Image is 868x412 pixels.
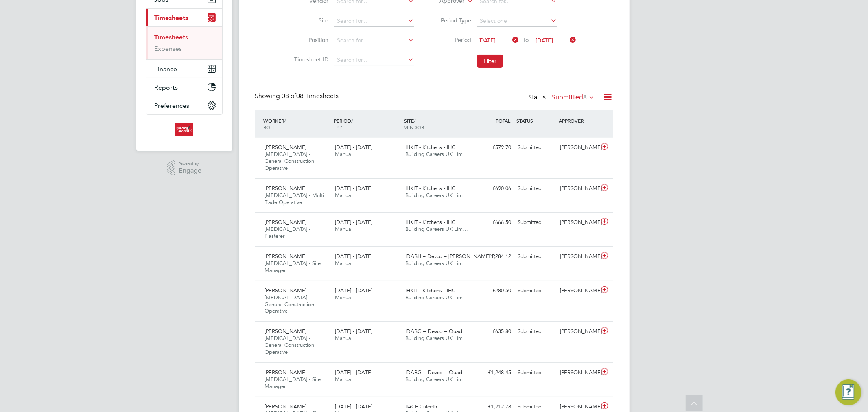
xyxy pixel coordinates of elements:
[335,260,352,267] span: Manual
[282,92,339,100] span: 08 Timesheets
[557,141,599,154] div: [PERSON_NAME]
[335,403,372,410] span: [DATE] - [DATE]
[265,403,307,410] span: [PERSON_NAME]
[265,369,307,376] span: [PERSON_NAME]
[262,113,332,134] div: WORKER
[265,294,315,315] span: [MEDICAL_DATA] - General Construction Operative
[265,185,307,192] span: [PERSON_NAME]
[515,366,557,379] div: Submitted
[351,117,353,124] span: /
[405,253,501,260] span: IDABH – Devco – [PERSON_NAME] R…
[515,216,557,229] div: Submitted
[167,160,201,176] a: Powered byEngage
[472,284,515,298] div: £280.50
[414,117,415,124] span: /
[265,335,315,355] span: [MEDICAL_DATA] - General Construction Operative
[557,366,599,379] div: [PERSON_NAME]
[515,284,557,298] div: Submitted
[405,151,468,158] span: Building Careers UK Lim…
[477,15,557,27] input: Select one
[335,219,372,226] span: [DATE] - [DATE]
[515,141,557,154] div: Submitted
[435,17,471,24] label: Period Type
[557,113,599,128] div: APPROVER
[335,185,372,192] span: [DATE] - [DATE]
[496,117,511,124] span: TOTAL
[335,253,372,260] span: [DATE] - [DATE]
[335,328,372,335] span: [DATE] - [DATE]
[472,182,515,195] div: £690.06
[265,219,307,226] span: [PERSON_NAME]
[292,17,328,24] label: Site
[335,294,352,301] span: Manual
[155,83,178,91] span: Reports
[405,287,455,294] span: IHKIT - Kitchens - IHC
[472,216,515,229] div: £666.50
[405,185,455,192] span: IHKIT - Kitchens - IHC
[557,284,599,298] div: [PERSON_NAME]
[146,60,222,78] button: Finance
[265,328,307,335] span: [PERSON_NAME]
[405,294,468,301] span: Building Careers UK Lim…
[265,144,307,151] span: [PERSON_NAME]
[335,144,372,151] span: [DATE] - [DATE]
[265,192,324,206] span: [MEDICAL_DATA] - Multi Trade Operative
[557,216,599,229] div: [PERSON_NAME]
[265,287,307,294] span: [PERSON_NAME]
[472,250,515,263] div: £1,284.12
[265,260,321,274] span: [MEDICAL_DATA] - Site Manager
[155,65,177,73] span: Finance
[472,366,515,379] div: £1,248.45
[155,102,190,110] span: Preferences
[265,376,321,390] span: [MEDICAL_DATA] - Site Manager
[529,92,597,103] div: Status
[284,117,286,124] span: /
[265,253,307,260] span: [PERSON_NAME]
[402,113,472,134] div: SITE
[515,250,557,263] div: Submitted
[335,226,352,232] span: Manual
[155,33,188,41] a: Timesheets
[146,96,222,114] button: Preferences
[515,113,557,128] div: STATUS
[265,151,315,171] span: [MEDICAL_DATA] - General Construction Operative
[435,36,471,44] label: Period
[405,376,468,383] span: Building Careers UK Lim…
[332,113,402,134] div: PERIOD
[478,37,496,44] span: [DATE]
[334,124,345,130] span: TYPE
[477,55,503,68] button: Filter
[405,192,468,199] span: Building Careers UK Lim…
[335,376,352,383] span: Manual
[405,369,468,376] span: IDABG – Devco – Quad…
[255,92,341,101] div: Showing
[335,369,372,376] span: [DATE] - [DATE]
[179,167,201,174] span: Engage
[405,260,468,267] span: Building Careers UK Lim…
[264,124,276,130] span: ROLE
[334,35,414,46] input: Search for...
[334,15,414,27] input: Search for...
[179,160,201,167] span: Powered by
[146,26,222,59] div: Timesheets
[472,325,515,338] div: £635.80
[404,124,424,130] span: VENDOR
[472,141,515,154] div: £579.70
[515,325,557,338] div: Submitted
[515,182,557,195] div: Submitted
[405,219,455,226] span: IHKIT - Kitchens - IHC
[335,151,352,158] span: Manual
[155,45,182,53] a: Expenses
[292,36,328,44] label: Position
[584,93,587,101] span: 8
[146,9,222,26] button: Timesheets
[292,56,328,63] label: Timesheet ID
[557,325,599,338] div: [PERSON_NAME]
[334,55,414,66] input: Search for...
[557,250,599,263] div: [PERSON_NAME]
[405,226,468,232] span: Building Careers UK Lim…
[520,35,531,45] span: To
[335,287,372,294] span: [DATE] - [DATE]
[405,403,437,410] span: IIACF Culceth
[405,144,455,151] span: IHKIT - Kitchens - IHC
